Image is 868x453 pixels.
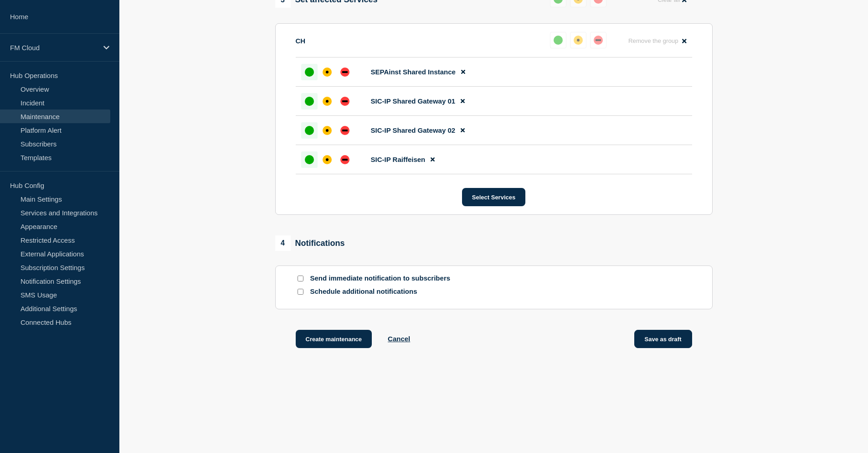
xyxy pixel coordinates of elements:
[323,155,332,164] div: affected
[590,32,606,48] button: down
[628,37,678,44] span: Remove the group
[340,126,349,135] div: down
[305,155,314,164] div: up
[323,126,332,135] div: affected
[371,156,426,163] span: SIC-IP Raiffeisen
[310,287,456,296] p: Schedule additional notifications
[275,235,345,251] div: Notifications
[594,36,603,45] div: down
[570,32,586,48] button: affected
[371,126,456,134] span: SIC-IP Shared Gateway 02
[275,235,291,251] span: 4
[310,274,456,283] p: Send immediate notification to subscribers
[323,68,332,77] div: affected
[554,36,563,45] div: up
[574,36,583,45] div: affected
[298,289,303,295] input: Schedule additional notifications
[388,335,410,343] button: Cancel
[371,97,456,105] span: SIC-IP Shared Gateway 01
[296,37,306,45] p: CH
[298,276,303,281] input: Send immediate notification to subscribers
[323,97,332,106] div: affected
[371,68,456,76] span: SEPAinst Shared Instance
[634,330,692,348] button: Save as draft
[340,68,349,77] div: down
[550,32,566,48] button: up
[340,97,349,106] div: down
[296,330,372,348] button: Create maintenance
[340,155,349,164] div: down
[462,188,525,206] button: Select Services
[623,32,692,50] button: Remove the group
[305,68,314,77] div: up
[10,44,98,52] p: FM Cloud
[305,97,314,106] div: up
[305,126,314,135] div: up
